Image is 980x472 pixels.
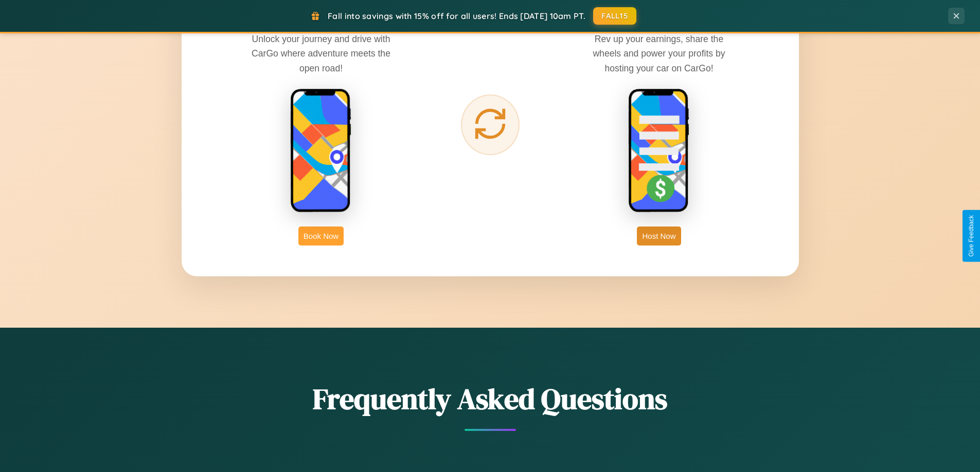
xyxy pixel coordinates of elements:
img: rent phone [290,88,352,214]
h2: Frequently Asked Questions [182,379,799,419]
button: FALL15 [593,7,636,25]
p: Unlock your journey and drive with CarGo where adventure meets the open road! [244,32,398,75]
img: host phone [628,88,690,214]
div: Give Feedback [968,215,975,257]
p: Rev up your earnings, share the wheels and power your profits by hosting your car on CarGo! [582,32,736,75]
button: Host Now [637,226,681,246]
button: Book Now [298,226,344,246]
span: Fall into savings with 15% off for all users! Ends [DATE] 10am PT. [328,11,585,21]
